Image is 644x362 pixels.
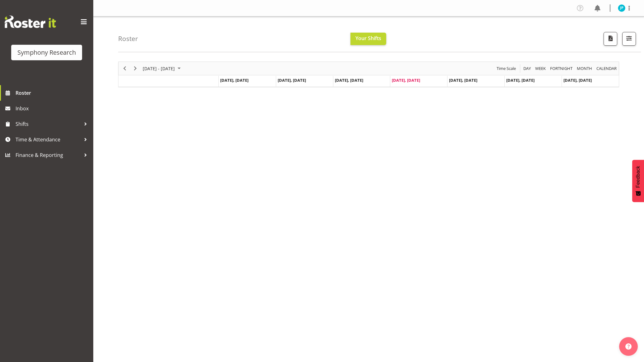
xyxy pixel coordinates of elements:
span: Shifts [16,119,81,129]
button: Download a PDF of the roster according to the set date range. [604,32,617,46]
img: jake-pringle11873.jpg [618,4,625,12]
button: Feedback - Show survey [632,160,644,202]
h4: Roster [118,35,138,42]
span: Finance & Reporting [16,150,81,160]
button: Your Shifts [350,33,386,45]
span: Inbox [16,104,90,113]
span: Roster [16,88,90,98]
div: Symphony Research [17,48,76,57]
span: Feedback [635,166,641,188]
img: help-xxl-2.png [625,343,632,350]
span: Time & Attendance [16,135,81,144]
span: Your Shifts [355,35,381,42]
img: Rosterit website logo [5,16,56,28]
button: Filter Shifts [622,32,636,46]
